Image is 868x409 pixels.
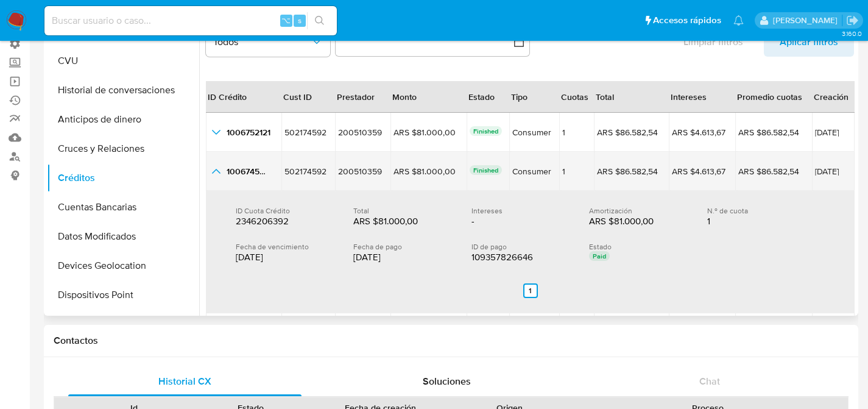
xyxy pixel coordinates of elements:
[54,335,849,347] h1: Contactos
[846,14,859,27] a: Salir
[281,15,291,26] span: ⌥
[653,14,721,27] span: Accesos rápidos
[44,13,337,29] input: Buscar usuario o caso...
[423,374,471,388] span: Soluciones
[307,12,332,29] button: search-icon
[699,374,720,388] span: Chat
[773,15,842,26] p: facundo.marin@mercadolibre.com
[47,105,199,134] button: Anticipos de dinero
[47,46,199,76] button: CVU
[47,193,199,222] button: Cuentas Bancarias
[47,222,199,251] button: Datos Modificados
[47,310,199,339] button: Fecha Compliant
[47,163,199,193] button: Créditos
[47,251,199,280] button: Devices Geolocation
[158,374,211,388] span: Historial CX
[842,29,862,38] span: 3.160.0
[47,76,199,105] button: Historial de conversaciones
[47,134,199,163] button: Cruces y Relaciones
[47,280,199,310] button: Dispositivos Point
[733,15,744,26] a: Notificaciones
[298,15,302,26] span: s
